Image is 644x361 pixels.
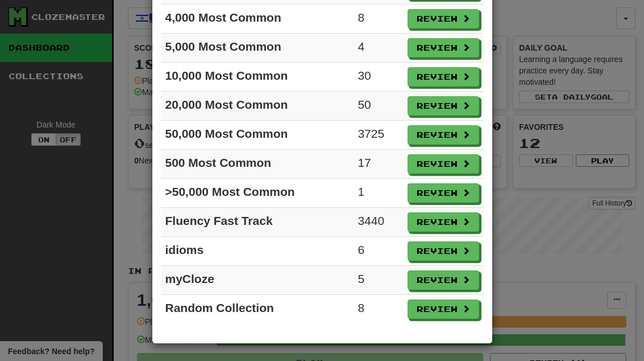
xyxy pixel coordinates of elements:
[353,34,402,63] td: 4
[353,179,402,208] td: 1
[161,237,354,266] td: idioms
[408,300,479,319] button: Review
[408,9,479,28] button: Review
[161,266,354,295] td: myCloze
[408,212,479,232] button: Review
[408,125,479,145] button: Review
[408,67,479,87] button: Review
[353,295,402,324] td: 8
[408,241,479,261] button: Review
[353,237,402,266] td: 6
[161,150,354,179] td: 500 Most Common
[408,96,479,116] button: Review
[353,150,402,179] td: 17
[161,5,354,34] td: 4,000 Most Common
[161,92,354,121] td: 20,000 Most Common
[353,266,402,295] td: 5
[353,121,402,150] td: 3725
[353,208,402,237] td: 3440
[353,92,402,121] td: 50
[161,208,354,237] td: Fluency Fast Track
[161,63,354,92] td: 10,000 Most Common
[408,38,479,58] button: Review
[353,63,402,92] td: 30
[161,179,354,208] td: >50,000 Most Common
[353,5,402,34] td: 8
[408,270,479,290] button: Review
[161,34,354,63] td: 5,000 Most Common
[161,121,354,150] td: 50,000 Most Common
[408,154,479,174] button: Review
[161,295,354,324] td: Random Collection
[408,183,479,203] button: Review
